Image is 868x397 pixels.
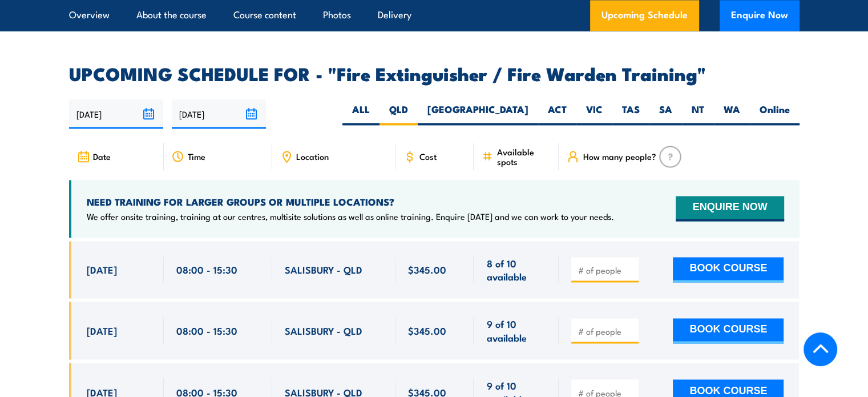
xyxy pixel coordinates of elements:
[578,326,635,337] input: # of people
[87,324,117,337] span: [DATE]
[576,103,612,125] label: VIC
[285,324,362,337] span: SALISBURY - QLD
[408,263,446,276] span: $345.00
[649,103,682,125] label: SA
[496,147,551,166] span: Available spots
[714,103,750,125] label: WA
[69,65,800,81] h2: UPCOMING SCHEDULE FOR - "Fire Extinguisher / Fire Warden Training"
[408,324,446,337] span: $345.00
[419,151,437,161] span: Cost
[578,264,635,276] input: # of people
[486,256,546,283] span: 8 of 10 available
[87,211,614,222] p: We offer onsite training, training at our centres, multisite solutions as well as online training...
[93,151,111,161] span: Date
[676,196,784,221] button: ENQUIRE NOW
[172,99,266,129] input: To date
[69,99,163,129] input: From date
[380,103,418,125] label: QLD
[87,263,117,276] span: [DATE]
[750,103,800,125] label: Online
[673,318,784,343] button: BOOK COURSE
[583,151,656,161] span: How many people?
[87,195,614,208] h4: NEED TRAINING FOR LARGER GROUPS OR MULTIPLE LOCATIONS?
[296,151,329,161] span: Location
[486,317,546,344] span: 9 of 10 available
[176,263,237,276] span: 08:00 - 15:30
[538,103,576,125] label: ACT
[342,103,380,125] label: ALL
[418,103,538,125] label: [GEOGRAPHIC_DATA]
[682,103,714,125] label: NT
[176,324,237,337] span: 08:00 - 15:30
[285,263,362,276] span: SALISBURY - QLD
[188,151,205,161] span: Time
[612,103,649,125] label: TAS
[673,257,784,282] button: BOOK COURSE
